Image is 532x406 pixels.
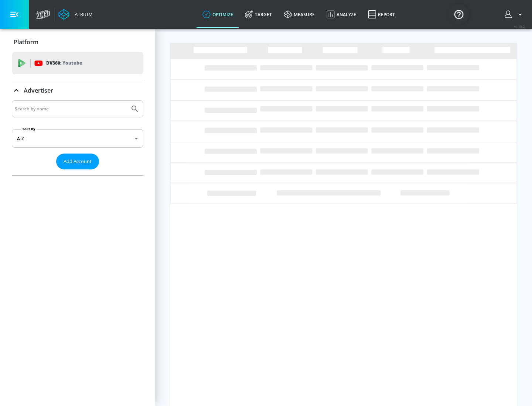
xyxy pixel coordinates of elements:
p: Platform [14,38,38,46]
div: Advertiser [12,100,143,175]
div: Platform [12,32,143,52]
p: DV360: [46,59,82,67]
a: Target [239,1,278,28]
nav: list of Advertiser [12,169,143,175]
a: Atrium [58,9,93,20]
p: Advertiser [24,86,53,94]
a: optimize [197,1,239,28]
div: Advertiser [12,80,143,101]
div: A-Z [12,129,143,148]
span: v 4.19.0 [514,24,525,28]
button: Add Account [56,154,99,169]
div: DV360: Youtube [12,52,143,74]
p: Youtube [62,59,82,67]
div: Atrium [72,11,93,18]
label: Sort By [21,127,37,131]
a: Analyze [321,1,362,28]
span: Add Account [64,157,92,166]
input: Search by name [15,104,127,114]
a: measure [278,1,321,28]
a: Report [362,1,401,28]
button: Open Resource Center [449,4,469,24]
